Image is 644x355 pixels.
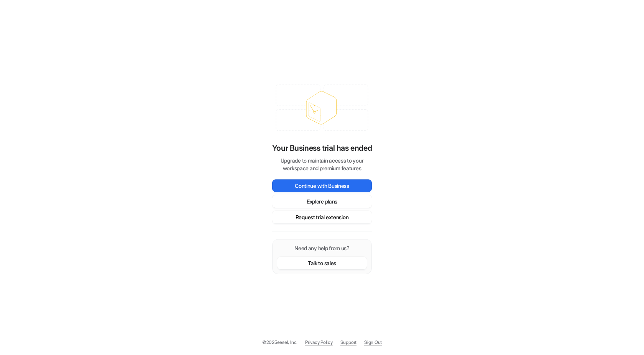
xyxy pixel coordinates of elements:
[277,257,367,269] button: Talk to sales
[272,157,372,172] p: Upgrade to maintain access to your workspace and premium features
[277,244,367,252] p: Need any help from us?
[340,339,356,346] span: Support
[272,142,372,154] p: Your Business trial has ended
[262,339,297,346] p: © 2025 eesel, Inc.
[272,195,372,208] button: Explore plans
[305,339,333,346] a: Privacy Policy
[272,211,372,223] button: Request trial extension
[272,179,372,192] button: Continue with Business
[364,339,382,346] a: Sign Out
